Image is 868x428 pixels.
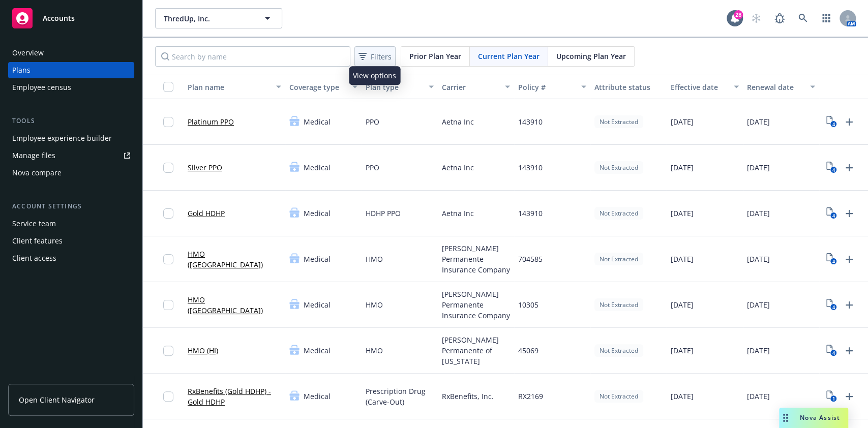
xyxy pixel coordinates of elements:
a: Start snowing [746,8,766,28]
a: View Plan Documents [823,297,840,313]
a: HMO ([GEOGRAPHIC_DATA]) [188,294,281,316]
span: HMO [366,299,383,310]
a: Plans [8,62,134,78]
input: Select all [163,82,173,92]
div: Not Extracted [594,298,643,311]
div: Client access [12,250,56,266]
span: [DATE] [671,299,694,310]
a: Upload Plan Documents [841,343,857,359]
text: 4 [832,350,834,356]
text: 4 [832,167,834,173]
text: 4 [832,212,834,219]
div: Tools [8,116,134,126]
button: Renewal date [743,75,819,99]
a: Employee census [8,79,134,96]
div: Not Extracted [594,253,643,265]
button: Policy # [514,75,590,99]
span: [DATE] [747,162,770,173]
span: Prescription Drug (Carve-Out) [366,386,434,407]
div: Not Extracted [594,115,643,128]
button: Filters [354,46,396,67]
span: Open Client Navigator [19,394,95,405]
span: HMO [366,254,383,264]
text: 1 [832,395,834,402]
div: Effective date [671,82,728,93]
a: Nova compare [8,165,134,181]
a: Overview [8,45,134,61]
div: Drag to move [779,408,792,428]
a: HMO ([GEOGRAPHIC_DATA]) [188,249,281,270]
span: [PERSON_NAME] Permanente Insurance Company [442,289,510,321]
input: Toggle Row Selected [163,117,173,127]
text: 4 [832,258,834,265]
a: Search [793,8,813,28]
input: Search by name [155,46,350,67]
span: [DATE] [747,299,770,310]
text: 4 [832,121,834,128]
a: Upload Plan Documents [841,297,857,313]
span: [DATE] [671,391,694,402]
span: Medical [304,299,331,310]
input: Toggle Row Selected [163,254,173,264]
a: Upload Plan Documents [841,205,857,222]
button: Coverage type [285,75,362,99]
div: Policy # [518,82,575,93]
span: HMO [366,345,383,356]
span: 10305 [518,299,538,310]
div: Attribute status [594,82,663,93]
span: HDHP PPO [366,208,401,219]
a: Accounts [8,4,134,33]
a: Platinum PPO [188,116,234,127]
button: Attribute status [590,75,667,99]
a: Upload Plan Documents [841,160,857,176]
span: [DATE] [671,116,694,127]
a: HMO (HI) [188,345,218,356]
a: Report a Bug [769,8,790,28]
span: Medical [304,116,331,127]
span: [DATE] [671,162,694,173]
div: Nova compare [12,165,62,181]
a: Upload Plan Documents [841,388,857,405]
span: RxBenefits, Inc. [442,391,494,402]
button: Plan name [184,75,285,99]
a: Employee experience builder [8,130,134,146]
span: 704585 [518,254,543,264]
span: 143910 [518,116,543,127]
div: Employee experience builder [12,130,112,146]
span: Medical [304,208,331,219]
button: ThredUp, Inc. [155,8,282,28]
div: Renewal date [747,82,804,93]
span: PPO [366,116,379,127]
span: 45069 [518,345,538,356]
div: 28 [734,10,743,19]
a: Manage files [8,147,134,164]
span: 143910 [518,208,543,219]
a: Switch app [816,8,836,28]
button: Nova Assist [779,408,848,428]
div: Not Extracted [594,390,643,403]
span: [PERSON_NAME] Permanente Insurance Company [442,243,510,275]
span: RX2169 [518,391,543,402]
div: Not Extracted [594,207,643,220]
button: Effective date [667,75,743,99]
a: View Plan Documents [823,160,840,176]
a: Service team [8,216,134,232]
span: [DATE] [747,391,770,402]
span: Medical [304,162,331,173]
span: [DATE] [671,345,694,356]
span: ThredUp, Inc. [164,13,252,24]
span: Accounts [43,14,75,22]
span: Prior Plan Year [409,51,461,62]
a: View Plan Documents [823,114,840,130]
a: View Plan Documents [823,251,840,267]
input: Toggle Row Selected [163,300,173,310]
div: Client features [12,233,63,249]
input: Toggle Row Selected [163,163,173,173]
span: [DATE] [747,254,770,264]
span: [DATE] [747,208,770,219]
span: [DATE] [671,254,694,264]
a: Upload Plan Documents [841,114,857,130]
a: View Plan Documents [823,205,840,222]
span: Nova Assist [800,413,840,422]
a: View Plan Documents [823,388,840,405]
